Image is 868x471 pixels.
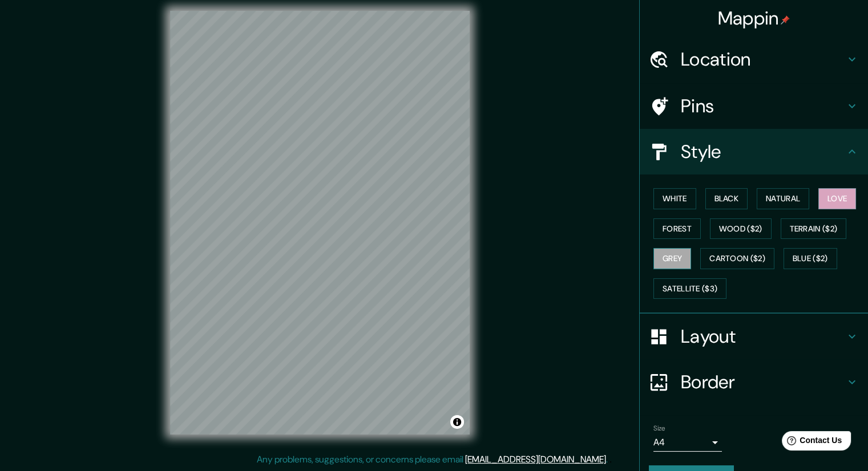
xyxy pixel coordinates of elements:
[640,36,868,82] div: Location
[710,218,772,239] button: Wood ($2)
[465,453,606,465] a: [EMAIL_ADDRESS][DOMAIN_NAME]
[681,48,845,71] h4: Location
[781,218,847,239] button: Terrain ($2)
[653,433,722,452] div: A4
[781,15,790,25] img: pin-icon.png
[653,424,665,433] label: Size
[640,129,868,174] div: Style
[681,371,845,393] h4: Border
[766,427,855,458] iframe: Help widget launcher
[757,188,809,209] button: Natural
[609,453,612,466] div: .
[653,188,696,209] button: White
[170,11,470,435] canvas: Map
[784,248,837,269] button: Blue ($2)
[640,83,868,129] div: Pins
[700,248,774,269] button: Cartoon ($2)
[681,140,845,163] h4: Style
[640,314,868,359] div: Layout
[818,188,856,209] button: Love
[450,415,464,429] button: Toggle attribution
[608,453,609,466] div: .
[718,7,790,30] h4: Mappin
[705,188,748,209] button: Black
[681,95,845,117] h4: Pins
[653,248,691,269] button: Grey
[653,278,726,299] button: Satellite ($3)
[640,359,868,405] div: Border
[257,453,608,466] p: Any problems, suggestions, or concerns please email .
[681,325,845,348] h4: Layout
[653,218,701,239] button: Forest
